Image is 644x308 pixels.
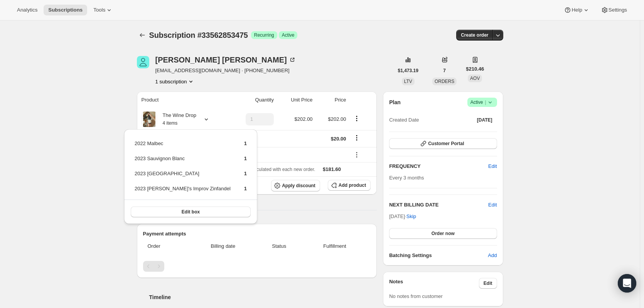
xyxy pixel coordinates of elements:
[559,5,594,15] button: Help
[479,278,497,289] button: Edit
[157,112,196,127] div: The Wine Drop
[461,32,488,38] span: Create order
[618,274,636,293] div: Open Intercom Messenger
[389,293,443,299] span: No notes from customer
[89,5,118,15] button: Tools
[485,99,486,105] span: |
[143,230,371,238] h2: Payment attempts
[315,91,349,108] th: Price
[254,32,274,38] span: Recurring
[134,184,231,199] td: 2023 [PERSON_NAME]'s Improv Zinfandel
[484,280,492,286] span: Edit
[470,98,494,106] span: Active
[191,242,255,250] span: Billing date
[93,7,105,13] span: Tools
[477,117,492,123] span: [DATE]
[572,7,582,13] span: Help
[466,65,484,73] span: $210.46
[244,171,247,176] span: 1
[389,252,488,259] h6: Batching Settings
[609,7,627,13] span: Settings
[134,139,231,154] td: 2022 Malbec
[137,30,148,41] button: Subscriptions
[244,140,247,146] span: 1
[163,120,178,126] small: 4 items
[143,261,371,272] nav: Pagination
[438,65,450,76] button: 7
[389,228,497,239] button: Order now
[488,162,497,170] span: Edit
[48,7,83,13] span: Subscriptions
[428,140,464,147] span: Customer Portal
[389,278,479,289] h3: Notes
[12,5,42,15] button: Analytics
[484,160,501,173] button: Edit
[155,67,296,74] span: [EMAIL_ADDRESS][DOMAIN_NAME] · [PHONE_NUMBER]
[303,242,366,250] span: Fulfillment
[134,154,231,169] td: 2023 Sauvignon Blanc
[443,68,446,74] span: 7
[351,134,363,142] button: Shipping actions
[328,116,346,122] span: $202.00
[596,5,632,15] button: Settings
[488,201,497,209] button: Edit
[389,213,416,219] span: [DATE] ·
[44,5,87,15] button: Subscriptions
[393,65,423,76] button: $1,473.19
[137,91,228,108] th: Product
[271,180,320,191] button: Apply discount
[328,180,371,191] button: Add product
[323,166,341,172] span: $181.60
[143,238,189,255] th: Order
[488,252,497,259] span: Add
[282,183,315,189] span: Apply discount
[244,186,247,191] span: 1
[389,138,497,149] button: Customer Portal
[402,210,421,223] button: Skip
[149,293,377,301] h2: Timeline
[137,56,149,68] span: Carolyn Barfoot
[435,79,454,84] span: ORDERS
[149,31,248,39] span: Subscription #33562853475
[389,201,488,209] h2: NEXT BILLING DATE
[182,209,200,215] span: Edit box
[389,98,401,106] h2: Plan
[389,162,488,170] h2: FREQUENCY
[295,116,313,122] span: $202.00
[282,32,295,38] span: Active
[389,175,424,181] span: Every 3 months
[472,115,497,125] button: [DATE]
[404,79,412,84] span: LTV
[228,91,276,108] th: Quantity
[131,206,251,217] button: Edit box
[483,249,501,262] button: Add
[260,242,299,250] span: Status
[470,76,480,81] span: AOV
[155,56,296,64] div: [PERSON_NAME] [PERSON_NAME]
[17,7,37,13] span: Analytics
[432,230,455,237] span: Order now
[389,116,419,124] span: Created Date
[339,182,366,188] span: Add product
[276,91,315,108] th: Unit Price
[244,156,247,161] span: 1
[134,169,231,184] td: 2023 [GEOGRAPHIC_DATA]
[331,136,346,142] span: $20.00
[406,213,416,220] span: Skip
[456,30,493,41] button: Create order
[155,78,195,85] button: Product actions
[351,114,363,123] button: Product actions
[398,68,418,74] span: $1,473.19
